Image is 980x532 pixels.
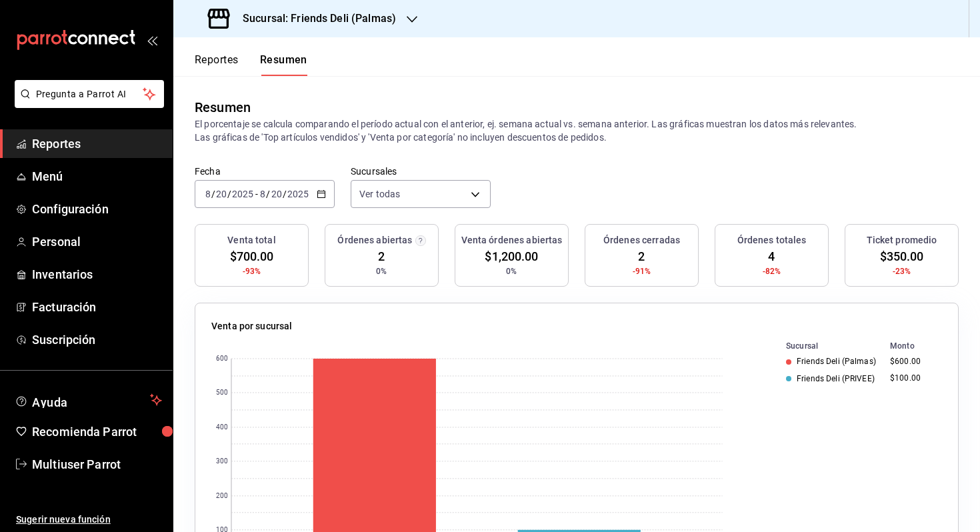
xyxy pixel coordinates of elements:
span: 2 [378,247,385,265]
span: 0% [506,265,517,277]
span: Recomienda Parrot [32,423,162,441]
span: Inventarios [32,265,162,283]
th: Monto [885,339,942,353]
label: Sucursales [351,167,491,176]
text: 200 [216,493,228,500]
button: Resumen [260,53,307,76]
h3: Órdenes abiertas [337,233,412,247]
span: Ayuda [32,392,145,408]
h3: Venta órdenes abiertas [461,233,563,247]
span: 0% [376,265,387,277]
button: Reportes [195,53,239,76]
input: ---- [287,189,309,199]
button: Pregunta a Parrot AI [15,80,164,108]
label: Fecha [195,167,335,176]
span: Configuración [32,200,162,218]
text: 500 [216,389,228,397]
td: $100.00 [885,370,942,387]
div: navigation tabs [195,53,307,76]
span: Reportes [32,135,162,153]
span: / [227,189,231,199]
div: Resumen [195,97,251,117]
span: -23% [893,265,911,277]
span: $700.00 [230,247,274,265]
p: El porcentaje se calcula comparando el período actual con el anterior, ej. semana actual vs. sema... [195,117,959,144]
text: 300 [216,458,228,465]
button: open_drawer_menu [147,35,157,45]
span: Ver todas [359,187,400,201]
span: Multiuser Parrot [32,455,162,473]
span: / [266,189,270,199]
h3: Órdenes cerradas [603,233,680,247]
span: -82% [763,265,781,277]
input: -- [205,189,211,199]
div: Friends Deli (PRIVEE) [786,374,879,383]
span: 4 [768,247,775,265]
span: -91% [633,265,651,277]
span: Menú [32,167,162,185]
input: ---- [231,189,254,199]
span: Sugerir nueva función [16,513,162,527]
span: / [283,189,287,199]
h3: Órdenes totales [737,233,807,247]
span: - [255,189,258,199]
span: -93% [243,265,261,277]
a: Pregunta a Parrot AI [9,97,164,111]
p: Venta por sucursal [211,319,292,333]
span: $350.00 [880,247,924,265]
h3: Sucursal: Friends Deli (Palmas) [232,11,396,27]
span: / [211,189,215,199]
text: 600 [216,355,228,363]
span: Pregunta a Parrot AI [36,87,143,101]
span: Suscripción [32,331,162,349]
input: -- [259,189,266,199]
input: -- [271,189,283,199]
text: 400 [216,424,228,431]
th: Sucursal [765,339,885,353]
span: 2 [638,247,645,265]
div: Friends Deli (Palmas) [786,357,879,366]
h3: Ticket promedio [867,233,937,247]
span: Facturación [32,298,162,316]
h3: Venta total [227,233,275,247]
td: $600.00 [885,353,942,370]
span: Personal [32,233,162,251]
input: -- [215,189,227,199]
span: $1,200.00 [485,247,538,265]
